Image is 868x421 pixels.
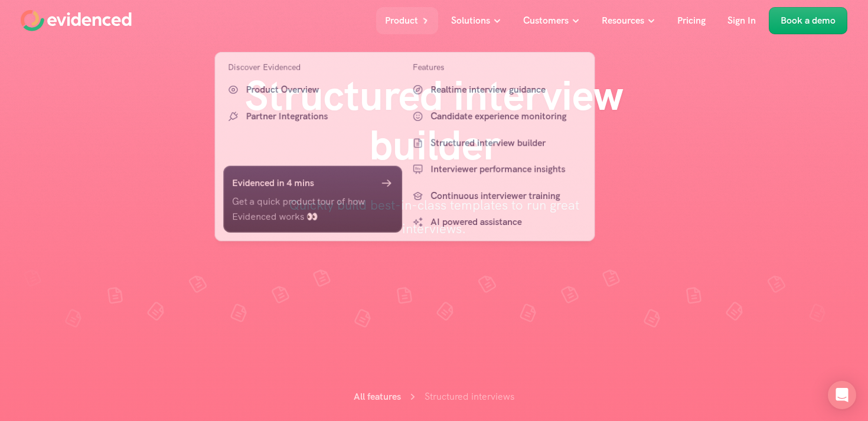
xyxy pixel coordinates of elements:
[523,13,569,28] p: Customers
[451,13,490,28] p: Solutions
[781,13,836,28] p: Book a demo
[668,7,714,34] a: Pricing
[769,7,847,34] a: Book a demo
[354,390,401,403] a: All features
[425,389,514,404] p: Structured interviews
[719,7,765,34] a: Sign In
[727,13,756,28] p: Sign In
[602,13,644,28] p: Resources
[677,13,706,28] p: Pricing
[286,194,582,240] p: Quickly build best-in-class templates to run great interviews.
[385,13,418,28] p: Product
[21,10,132,31] a: Home
[198,71,670,170] h1: Structured interview builder
[828,381,856,409] div: Open Intercom Messenger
